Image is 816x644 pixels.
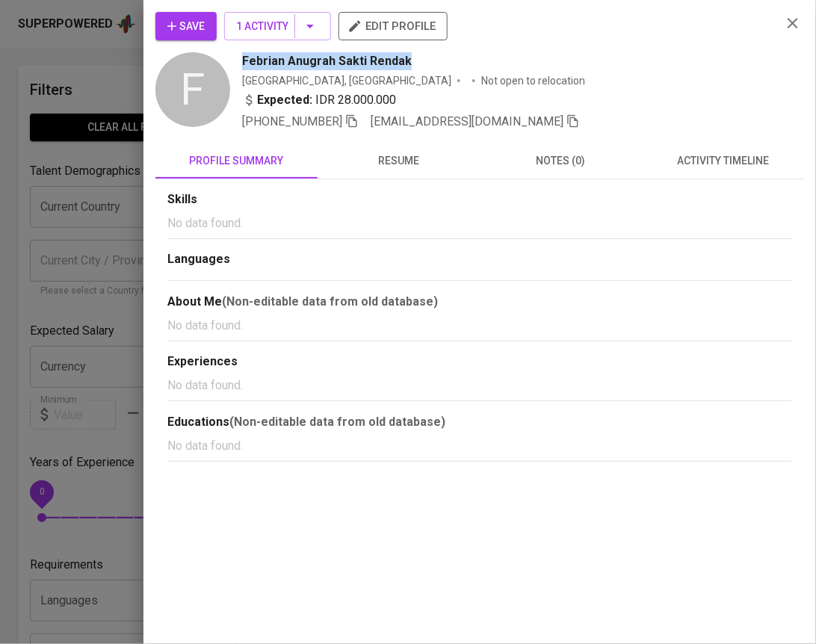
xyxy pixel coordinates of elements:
div: Languages [167,251,792,268]
div: [GEOGRAPHIC_DATA], [GEOGRAPHIC_DATA] [242,73,451,88]
button: edit profile [339,12,448,40]
div: F [155,52,230,127]
p: Not open to relocation [481,73,585,88]
div: About Me [167,293,792,311]
p: No data found. [167,437,792,455]
span: resume [327,152,471,170]
div: Skills [167,191,792,208]
div: Experiences [167,353,792,371]
span: profile summary [164,152,309,170]
a: edit profile [339,19,448,31]
b: Expected: [257,91,312,109]
span: notes (0) [489,152,633,170]
p: No data found. [167,214,792,232]
span: edit profile [350,16,436,36]
span: Save [167,17,205,36]
b: (Non-editable data from old database) [229,415,445,429]
span: [EMAIL_ADDRESS][DOMAIN_NAME] [371,114,563,129]
span: activity timeline [651,152,795,170]
span: 1 Activity [236,17,319,36]
span: Febrian Anugrah Sakti Rendak [242,52,412,70]
button: Save [155,12,217,40]
div: Educations [167,413,792,431]
span: [PHONE_NUMBER] [242,114,342,129]
b: (Non-editable data from old database) [222,294,438,309]
button: 1 Activity [224,12,331,40]
p: No data found. [167,377,792,394]
div: IDR 28.000.000 [242,91,396,109]
p: No data found. [167,317,792,335]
